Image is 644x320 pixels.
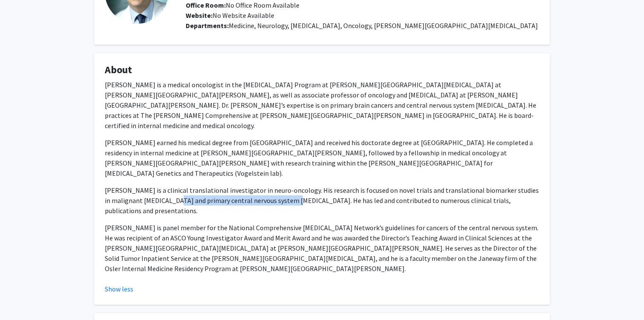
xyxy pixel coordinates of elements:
[105,223,539,274] p: [PERSON_NAME] is panel member for the National Comprehensive [MEDICAL_DATA] Network’s guidelines ...
[105,185,539,216] p: [PERSON_NAME] is a clinical translational investigator in neuro-oncology. His research is focused...
[186,1,299,9] span: No Office Room Available
[186,11,213,20] b: Website:
[105,80,539,131] p: [PERSON_NAME] is a medical oncologist in the [MEDICAL_DATA] Program at [PERSON_NAME][GEOGRAPHIC_D...
[105,284,133,294] button: Show less
[186,1,226,9] b: Office Room:
[186,11,274,20] span: No Website Available
[186,21,229,30] b: Departments:
[105,137,539,178] p: [PERSON_NAME] earned his medical degree from [GEOGRAPHIC_DATA] and received his doctorate degree ...
[229,21,538,30] span: Medicine, Neurology, [MEDICAL_DATA], Oncology, [PERSON_NAME][GEOGRAPHIC_DATA][MEDICAL_DATA]
[105,64,539,76] h4: About
[6,282,36,314] iframe: Chat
